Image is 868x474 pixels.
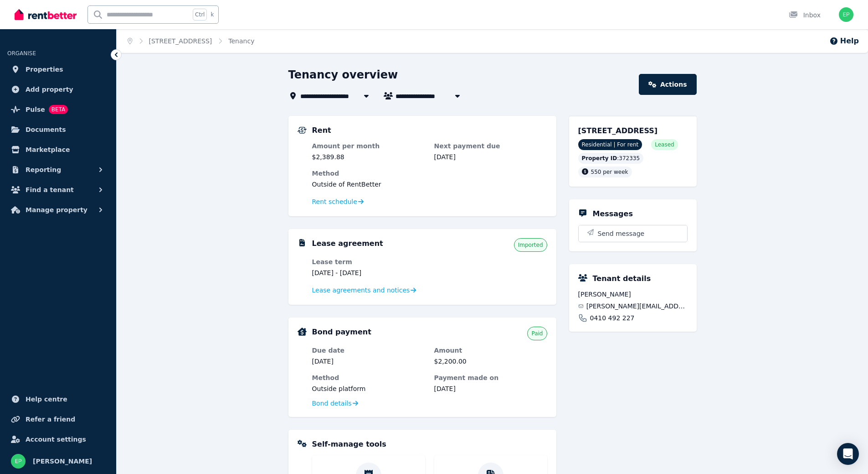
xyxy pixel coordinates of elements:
span: Rent schedule [312,197,357,206]
span: [PERSON_NAME] [578,290,688,299]
span: Refer a friend [26,414,75,425]
dt: Lease term [312,257,425,266]
dd: $2,200.00 [434,357,547,366]
span: [PERSON_NAME][EMAIL_ADDRESS][DOMAIN_NAME] [586,302,688,311]
dt: Method [312,373,425,382]
dd: [DATE] [312,357,425,366]
dd: [DATE] [434,152,547,161]
span: Pulse [26,104,45,115]
span: Manage property [26,204,87,215]
h1: Tenancy overview [288,68,398,82]
dd: $2,389.88 [312,152,425,161]
a: Bond details [312,399,358,408]
span: Marketplace [26,144,70,155]
img: Bond Details [298,328,307,336]
img: Rental Payments [298,127,307,134]
a: Rent schedule [312,197,364,206]
span: 550 per week [591,169,628,175]
h5: Lease agreement [312,238,383,249]
span: Leased [655,141,674,148]
h5: Bond payment [312,327,371,338]
dt: Payment made on [434,373,547,382]
dt: Amount per month [312,141,425,151]
span: Send message [598,229,645,238]
span: Imported [518,241,543,249]
span: [STREET_ADDRESS] [578,126,658,135]
span: Paid [531,330,543,337]
a: Refer a friend [7,410,109,428]
nav: Breadcrumb [117,29,265,53]
span: Ctrl [193,9,207,21]
span: Add property [26,84,73,95]
div: Open Intercom Messenger [837,443,859,465]
a: [STREET_ADDRESS] [149,37,212,45]
h5: Self-manage tools [312,439,386,450]
div: : 372335 [578,153,644,164]
dd: Outside platform [312,384,425,393]
button: Find a tenant [7,181,109,199]
span: Property ID [582,155,617,162]
span: k [211,11,214,18]
h5: Messages [593,208,633,219]
span: Tenancy [228,36,254,46]
span: Documents [26,124,66,135]
a: Documents [7,120,109,139]
a: Marketplace [7,141,109,159]
button: Reporting [7,161,109,179]
span: Bond details [312,399,352,408]
a: Add property [7,80,109,99]
span: Reporting [26,164,61,175]
span: Find a tenant [26,184,74,195]
dt: Due date [312,346,425,355]
span: Residential | For rent [578,139,642,150]
button: Help [829,36,859,47]
img: Evan Pavlakos [11,454,26,469]
a: Account settings [7,430,109,448]
a: Help centre [7,390,109,408]
img: RentBetter [15,8,77,21]
div: Inbox [789,10,821,20]
a: Lease agreements and notices [312,286,416,295]
dt: Method [312,169,547,178]
a: Properties [7,60,109,78]
dd: [DATE] [434,384,547,393]
span: Properties [26,64,63,75]
h5: Tenant details [593,273,651,284]
span: Lease agreements and notices [312,286,410,295]
h5: Rent [312,125,331,136]
button: Send message [579,225,687,242]
button: Manage property [7,201,109,219]
img: Evan Pavlakos [839,7,853,22]
a: Actions [639,74,696,95]
dd: Outside of RentBetter [312,180,547,189]
span: Help centre [26,394,67,405]
span: 0410 492 227 [590,313,635,323]
dt: Amount [434,346,547,355]
span: ORGANISE [7,50,36,57]
span: [PERSON_NAME] [33,456,92,467]
dt: Next payment due [434,141,547,151]
span: BETA [49,105,68,114]
a: PulseBETA [7,100,109,119]
dd: [DATE] - [DATE] [312,268,425,277]
span: Account settings [26,434,86,445]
